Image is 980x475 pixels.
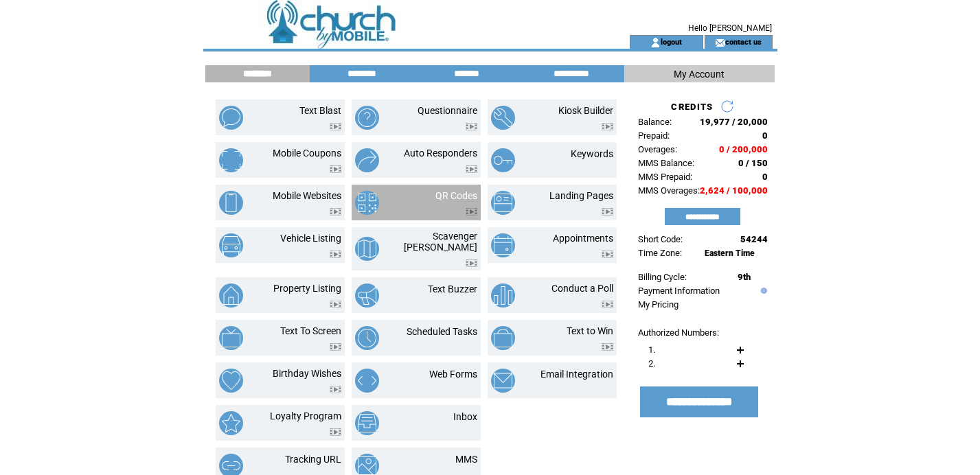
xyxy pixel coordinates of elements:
[429,369,477,380] a: Web Forms
[355,326,379,350] img: scheduled-tasks.png
[280,325,341,336] a: Text To Screen
[661,37,682,46] a: logout
[567,325,613,336] a: Text to Win
[638,248,682,258] span: Time Zone:
[355,369,379,393] img: web-forms.png
[355,148,379,172] img: auto-responders.png
[330,428,341,436] img: video.png
[740,234,768,244] span: 54244
[491,148,515,172] img: keywords.png
[638,299,679,310] a: My Pricing
[638,286,720,296] a: Payment Information
[219,191,243,215] img: mobile-websites.png
[285,454,341,465] a: Tracking URL
[549,190,613,201] a: Landing Pages
[558,105,613,116] a: Kiosk Builder
[219,411,243,435] img: loyalty-program.png
[404,148,477,159] a: Auto Responders
[648,358,655,369] span: 2.
[466,123,477,130] img: video.png
[638,172,692,182] span: MMS Prepaid:
[273,368,341,379] a: Birthday Wishes
[638,327,719,338] span: Authorized Numbers:
[602,301,613,308] img: video.png
[453,411,477,422] a: Inbox
[602,123,613,130] img: video.png
[638,144,677,154] span: Overages:
[355,283,379,308] img: text-buzzer.png
[650,37,661,48] img: account_icon.gif
[355,191,379,215] img: qr-codes.png
[330,208,341,216] img: video.png
[491,233,515,257] img: appointments.png
[602,251,613,258] img: video.png
[466,208,477,216] img: video.png
[466,165,477,173] img: video.png
[355,237,379,261] img: scavenger-hunt.png
[700,117,768,127] span: 19,977 / 20,000
[330,165,341,173] img: video.png
[330,123,341,130] img: video.png
[428,283,477,294] a: Text Buzzer
[540,369,613,380] a: Email Integration
[705,248,755,258] span: Eastern Time
[299,105,341,116] a: Text Blast
[330,251,341,258] img: video.png
[404,231,477,253] a: Scavenger [PERSON_NAME]
[407,326,477,337] a: Scheduled Tasks
[435,190,477,201] a: QR Codes
[219,233,243,257] img: vehicle-listing.png
[491,369,515,393] img: email-integration.png
[738,158,768,168] span: 0 / 150
[688,23,772,33] span: Hello [PERSON_NAME]
[638,234,683,244] span: Short Code:
[491,283,515,308] img: conduct-a-poll.png
[638,130,670,141] span: Prepaid:
[491,191,515,215] img: landing-pages.png
[762,130,768,141] span: 0
[671,102,713,112] span: CREDITS
[418,105,477,116] a: Questionnaire
[455,454,477,465] a: MMS
[273,190,341,201] a: Mobile Websites
[738,272,751,282] span: 9th
[219,369,243,393] img: birthday-wishes.png
[551,283,613,294] a: Conduct a Poll
[491,106,515,130] img: kiosk-builder.png
[638,185,700,196] span: MMS Overages:
[700,185,768,196] span: 2,624 / 100,000
[762,172,768,182] span: 0
[674,69,725,80] span: My Account
[280,233,341,244] a: Vehicle Listing
[553,233,613,244] a: Appointments
[355,106,379,130] img: questionnaire.png
[725,37,762,46] a: contact us
[466,259,477,267] img: video.png
[602,343,613,351] img: video.png
[719,144,768,154] span: 0 / 200,000
[330,386,341,393] img: video.png
[355,411,379,435] img: inbox.png
[330,343,341,351] img: video.png
[648,345,655,355] span: 1.
[273,148,341,159] a: Mobile Coupons
[219,106,243,130] img: text-blast.png
[219,148,243,172] img: mobile-coupons.png
[638,117,672,127] span: Balance:
[757,288,767,294] img: help.gif
[330,301,341,308] img: video.png
[219,326,243,350] img: text-to-screen.png
[602,208,613,216] img: video.png
[571,148,613,159] a: Keywords
[715,37,725,48] img: contact_us_icon.gif
[491,326,515,350] img: text-to-win.png
[270,410,341,421] a: Loyalty Program
[638,272,687,282] span: Billing Cycle:
[219,283,243,308] img: property-listing.png
[273,283,341,294] a: Property Listing
[638,158,694,168] span: MMS Balance:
